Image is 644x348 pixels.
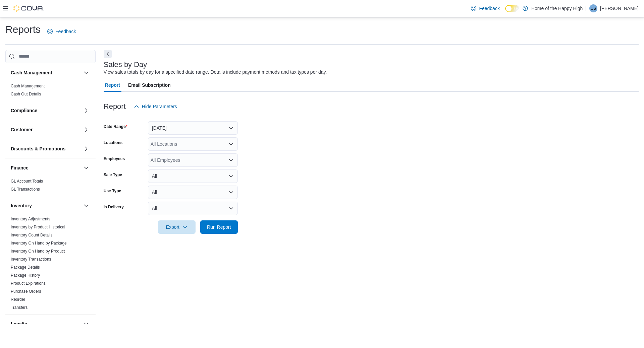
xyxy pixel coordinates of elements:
input: Dark Mode [505,5,519,12]
h3: Customer [11,126,33,133]
span: Package Details [11,265,40,270]
button: Export [158,220,196,234]
button: Cash Management [82,69,90,77]
a: Package History [11,273,40,278]
button: Hide Parameters [131,100,180,113]
a: Inventory by Product Historical [11,225,65,229]
span: Hide Parameters [142,103,177,110]
span: Feedback [55,28,76,35]
span: Cash Out Details [11,91,41,97]
div: Finance [5,177,96,196]
span: Inventory On Hand by Package [11,240,67,246]
h3: Report [104,102,126,111]
button: Discounts & Promotions [11,145,81,152]
label: Employees [104,156,125,161]
h3: Finance [11,164,29,171]
a: Purchase Orders [11,289,41,294]
button: Open list of options [228,157,234,163]
button: Compliance [11,107,81,114]
h3: Compliance [11,107,37,114]
span: CS [591,4,596,12]
p: [PERSON_NAME] [600,4,639,12]
button: All [148,186,238,199]
span: Email Subscription [128,78,171,92]
h3: Cash Management [11,69,52,76]
span: Product Expirations [11,281,46,286]
p: Home of the Happy High [531,4,583,12]
button: All [148,169,238,183]
span: Feedback [479,5,499,12]
span: Inventory On Hand by Product [11,249,65,254]
a: Feedback [45,25,78,38]
button: Cash Management [11,69,81,76]
a: GL Account Totals [11,179,43,184]
span: Report [105,78,120,92]
a: GL Transactions [11,187,40,192]
a: Feedback [468,2,502,15]
button: Compliance [82,107,90,115]
button: Finance [11,164,81,171]
a: Product Expirations [11,281,46,286]
label: Sale Type [104,172,122,178]
button: Finance [82,164,90,172]
a: Inventory Adjustments [11,217,50,221]
span: Export [162,220,192,234]
label: Locations [104,140,123,145]
button: All [148,202,238,215]
p: | [585,4,587,12]
a: Transfers [11,305,28,310]
button: Customer [82,126,90,134]
label: Date Range [104,124,127,129]
a: Inventory On Hand by Package [11,241,67,246]
h3: Sales by Day [104,61,147,69]
button: Run Report [200,220,238,234]
a: Reorder [11,297,25,302]
a: Inventory Count Details [11,233,53,237]
span: Inventory Adjustments [11,216,50,222]
button: Discounts & Promotions [82,145,90,153]
div: View sales totals by day for a specified date range. Details include payment methods and tax type... [104,69,327,76]
button: Customer [11,126,81,133]
a: Cash Out Details [11,92,41,96]
button: Inventory [82,202,90,210]
div: Inventory [5,215,96,314]
div: Christine Sommerville [589,4,597,12]
button: Loyalty [82,320,90,328]
button: [DATE] [148,121,238,135]
button: Inventory [11,202,81,209]
span: Transfers [11,305,28,310]
span: Package History [11,273,40,278]
h3: Inventory [11,202,32,209]
a: Inventory On Hand by Product [11,249,65,254]
button: Loyalty [11,321,81,327]
span: Inventory Transactions [11,257,51,262]
a: Package Details [11,265,40,270]
label: Is Delivery [104,204,124,210]
img: Cova [13,5,44,12]
h3: Loyalty [11,321,27,327]
a: Cash Management [11,84,45,88]
span: Run Report [207,224,231,230]
span: Cash Management [11,83,45,89]
button: Next [104,50,112,58]
label: Use Type [104,188,121,194]
a: Inventory Transactions [11,257,51,262]
div: Cash Management [5,82,96,101]
h1: Reports [5,23,41,36]
button: Open list of options [228,141,234,147]
h3: Discounts & Promotions [11,145,65,152]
